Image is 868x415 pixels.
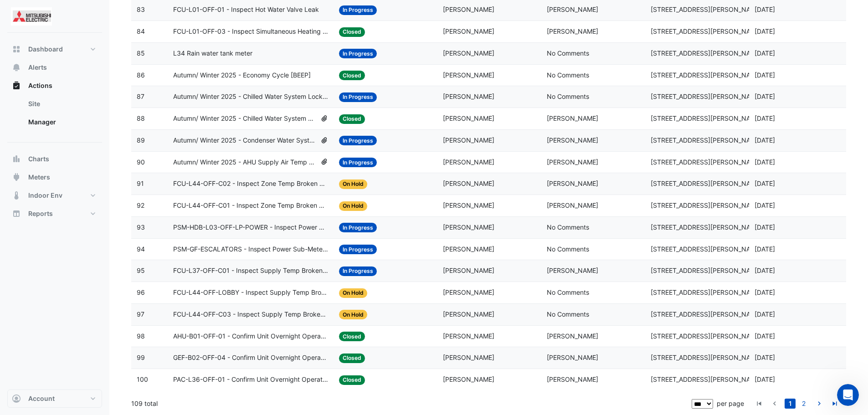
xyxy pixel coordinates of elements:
span: [PERSON_NAME] [443,179,494,187]
span: 100 [137,375,148,383]
span: Autumn/ Winter 2025 - Chilled Water System Temp Reset [BEEP] [173,113,317,124]
span: Dashboard [28,45,63,54]
app-icon: Actions [12,81,21,90]
span: per page [717,400,744,407]
span: [STREET_ADDRESS][PERSON_NAME] [651,158,762,166]
a: go to next page [814,399,825,409]
span: 2025-05-28T13:52:17.151 [755,71,775,79]
span: 2025-05-12T15:17:59.786 [755,201,775,209]
span: [PERSON_NAME] [547,136,598,144]
span: GEF-B02-OFF-04 - Confirm Unit Overnight Operation (Energy Waste) [173,353,329,363]
span: On Hold [339,179,367,189]
span: 90 [137,158,145,166]
button: Meters [7,168,102,186]
span: [PERSON_NAME] [443,71,494,79]
span: [STREET_ADDRESS][PERSON_NAME] [651,136,762,144]
span: In Progress [339,223,377,232]
a: Site [21,95,102,113]
span: 2025-03-20T13:55:23.801 [755,266,775,274]
span: 2025-02-20T11:31:42.656 [755,288,775,296]
span: FCU-L44-OFF-C02 - Inspect Zone Temp Broken Sensor [173,179,329,189]
span: In Progress [339,266,377,276]
a: 2 [798,399,809,409]
span: No Comments [547,92,589,100]
span: Closed [339,114,365,124]
span: On Hold [339,310,367,319]
span: 91 [137,179,144,187]
button: Account [7,389,102,408]
span: 95 [137,266,145,274]
span: [PERSON_NAME] [443,332,494,340]
span: 2025-06-11T10:43:52.749 [755,49,775,57]
span: No Comments [547,310,589,318]
span: [STREET_ADDRESS][PERSON_NAME] [651,114,762,122]
span: No Comments [547,223,589,231]
span: [PERSON_NAME] [443,136,494,144]
span: In Progress [339,158,377,167]
span: 83 [137,5,145,13]
span: In Progress [339,92,377,102]
span: PAC-L36-OFF-01 - Confirm Unit Overnight Operation (Energy Waste) [173,374,329,385]
span: 86 [137,71,145,79]
span: Charts [28,154,49,164]
iframe: Intercom live chat [837,384,859,406]
app-icon: Reports [12,209,21,218]
img: Company Logo [11,7,52,26]
span: [PERSON_NAME] [547,179,598,187]
span: [PERSON_NAME] [443,49,494,57]
span: PSM-GF-ESCALATORS - Inspect Power Sub-Meter Negative Reading [173,244,329,255]
span: 96 [137,288,145,296]
span: No Comments [547,71,589,79]
span: [PERSON_NAME] [443,223,494,231]
span: 84 [137,27,145,35]
span: [PERSON_NAME] [547,158,598,166]
span: 2025-02-20T11:30:38.509 [755,310,775,318]
span: 92 [137,201,144,209]
span: [STREET_ADDRESS][PERSON_NAME] [651,310,762,318]
span: [PERSON_NAME] [547,201,598,209]
app-icon: Charts [12,154,21,164]
span: On Hold [339,201,367,211]
span: [STREET_ADDRESS][PERSON_NAME] [651,288,762,296]
span: 2025-05-21T10:57:52.711 [755,158,775,166]
span: [STREET_ADDRESS][PERSON_NAME] [651,201,762,209]
span: [PERSON_NAME] [547,114,598,122]
span: 93 [137,223,145,231]
span: [STREET_ADDRESS][PERSON_NAME] [651,49,762,57]
button: Reports [7,205,102,223]
span: Closed [339,71,365,80]
span: 97 [137,310,144,318]
button: Alerts [7,58,102,77]
span: Closed [339,354,365,363]
a: Manager [21,113,102,131]
span: [PERSON_NAME] [443,158,494,166]
span: In Progress [339,245,377,254]
app-icon: Alerts [12,63,21,72]
button: Dashboard [7,40,102,58]
span: [PERSON_NAME] [443,92,494,100]
app-icon: Dashboard [12,45,21,54]
button: Actions [7,77,102,95]
span: 87 [137,92,144,100]
span: 85 [137,49,145,57]
span: [PERSON_NAME] [443,375,494,383]
span: 2025-06-20T10:47:38.315 [755,5,775,13]
span: No Comments [547,245,589,253]
span: 2025-06-20T10:00:25.841 [755,27,775,35]
a: 1 [785,399,796,409]
span: FCU-L44-OFF-C03 - Inspect Supply Temp Broken Sensor [173,309,329,320]
span: [PERSON_NAME] [547,375,598,383]
span: FCU-L01-OFF-03 - Inspect Simultaneous Heating and Cooling [173,26,329,37]
button: Indoor Env [7,186,102,205]
span: On Hold [339,288,367,298]
li: page 2 [797,399,811,409]
span: 2025-05-27T16:13:59.202 [755,114,775,122]
span: [PERSON_NAME] [547,354,598,361]
span: Actions [28,81,52,90]
span: [PERSON_NAME] [443,27,494,35]
span: Meters [28,173,50,182]
span: FCU-L44-OFF-LOBBY - Inspect Supply Temp Broken Sensor [173,287,329,298]
a: go to first page [754,399,765,409]
span: [PERSON_NAME] [547,5,598,13]
span: [STREET_ADDRESS][PERSON_NAME] [651,375,762,383]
